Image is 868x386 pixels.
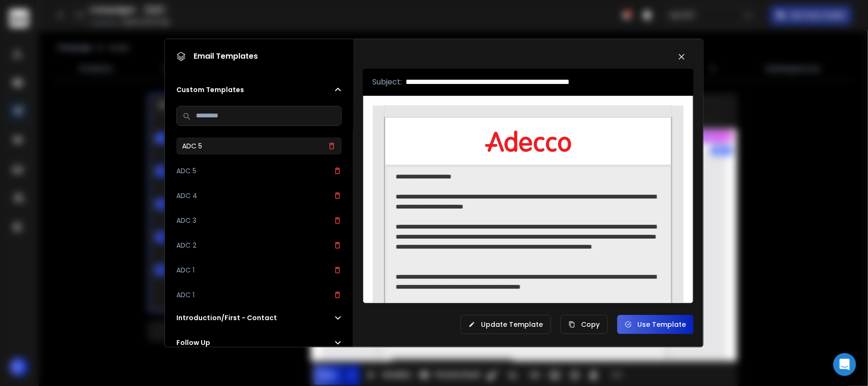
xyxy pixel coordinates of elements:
button: Follow Up [176,338,342,347]
h3: ADC 2 [176,240,196,250]
div: Open Intercom Messenger [833,353,856,376]
button: Introduction/First - Contact [176,313,342,323]
h3: ADC 5 [182,141,202,151]
h3: ADC 5 [176,166,196,176]
h3: ADC 1 [176,290,194,300]
button: Custom Templates [176,85,342,94]
button: Copy [561,315,608,334]
h3: ADC 3 [176,216,196,225]
h3: ADC 4 [176,191,197,200]
p: Subject: [372,76,402,88]
h2: Custom Templates [176,85,244,94]
button: Use Template [617,315,694,334]
h3: ADC 1 [176,265,194,275]
button: Update Template [460,315,551,334]
h1: Email Templates [176,51,258,62]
